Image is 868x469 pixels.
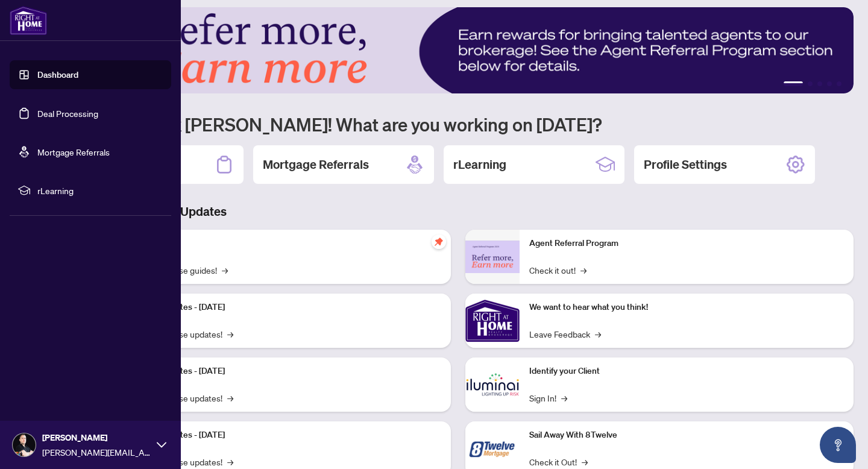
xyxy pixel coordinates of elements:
h2: Mortgage Referrals [263,156,369,173]
span: → [580,263,587,277]
button: 4 [827,81,832,86]
span: → [222,263,228,277]
span: rLearning [37,184,163,197]
p: Identify your Client [529,365,844,378]
button: 3 [817,81,822,86]
button: Open asap [820,427,856,463]
h2: Profile Settings [644,156,727,173]
button: 2 [808,81,813,86]
img: We want to hear what you think! [465,294,520,348]
a: Mortgage Referrals [37,146,110,157]
button: 5 [837,81,841,86]
h2: rLearning [453,156,506,173]
img: Agent Referral Program [465,241,520,274]
a: Deal Processing [37,108,98,119]
p: We want to hear what you think! [529,301,844,314]
span: → [595,327,601,341]
a: Leave Feedback→ [529,327,601,341]
a: Check it out!→ [529,263,587,277]
span: [PERSON_NAME] [42,431,151,444]
h3: Brokerage & Industry Updates [63,203,854,220]
img: Profile Icon [13,433,36,456]
a: Dashboard [37,69,78,80]
span: → [227,455,233,468]
img: logo [10,6,47,35]
button: 1 [784,81,803,86]
p: Agent Referral Program [529,237,844,250]
p: Platform Updates - [DATE] [127,365,441,378]
p: Sail Away With 8Twelve [529,429,844,442]
img: Slide 0 [63,7,854,93]
span: [PERSON_NAME][EMAIL_ADDRESS][DOMAIN_NAME] [42,445,151,459]
img: Identify your Client [465,357,520,412]
a: Sign In!→ [529,391,567,404]
span: → [582,455,588,468]
span: → [227,391,233,404]
h1: Welcome back [PERSON_NAME]! What are you working on [DATE]? [63,113,854,136]
span: pushpin [432,234,446,249]
span: → [227,327,233,341]
a: Check it Out!→ [529,455,588,468]
p: Self-Help [127,237,441,250]
p: Platform Updates - [DATE] [127,429,441,442]
span: → [561,391,567,404]
p: Platform Updates - [DATE] [127,301,441,314]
